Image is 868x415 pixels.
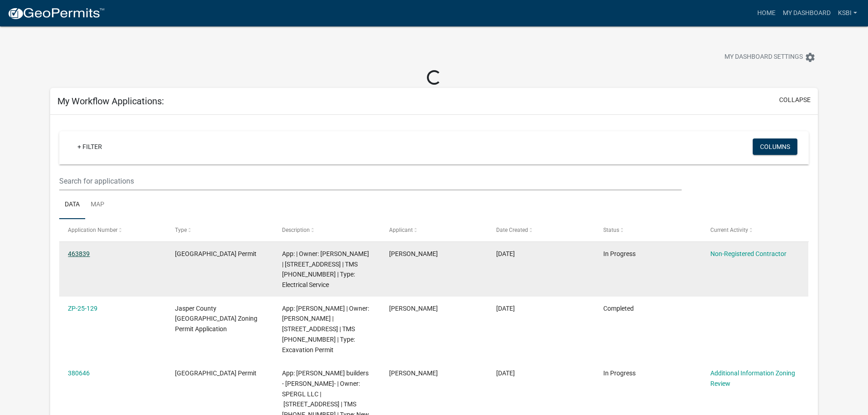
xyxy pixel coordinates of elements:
datatable-header-cell: Status [594,219,701,241]
a: 380646 [68,369,90,377]
button: collapse [779,95,811,105]
span: App: | Owner: Ken Tosky | 342 MARISTINE LN | TMS 081-00-04-068 | Type: Electrical Service [282,250,369,288]
datatable-header-cell: Date Created [488,219,595,241]
datatable-header-cell: Current Activity [701,219,808,241]
button: My Dashboard Settingssettings [717,48,823,66]
datatable-header-cell: Applicant [380,219,488,241]
span: App: TOSKY KENNETH S | Owner: TOSKY KENNETH S | 13501 GRAYS HWY | TMS 058-00-02-018 | Type: Excav... [282,305,369,354]
span: My Dashboard Settings [724,52,803,63]
i: settings [805,52,816,63]
datatable-header-cell: Application Number [59,219,166,241]
a: My Dashboard [779,5,834,22]
a: Map [85,190,110,220]
button: Columns [753,138,797,155]
span: Applicant [389,227,413,233]
span: Status [603,227,619,233]
a: ZP-25-129 [68,305,98,312]
span: Application Number [68,227,118,233]
span: Type [175,227,187,233]
input: Search for applications [59,172,681,190]
a: + Filter [70,138,109,155]
span: Completed [603,305,634,312]
span: 02/25/2025 [496,369,515,377]
a: Home [754,5,779,22]
a: 463839 [68,250,90,257]
span: In Progress [603,369,636,377]
a: Non-Registered Contractor [710,250,786,257]
span: Jasper County SC Zoning Permit Application [175,305,257,333]
span: Date Created [496,227,528,233]
datatable-header-cell: Description [273,219,380,241]
span: Kimberly Rogers [389,250,438,257]
span: 03/04/2025 [496,305,515,312]
datatable-header-cell: Type [166,219,273,241]
a: KSBI [834,5,861,22]
span: Kimberly Rogers [389,305,438,312]
span: In Progress [603,250,636,257]
a: Additional Information Zoning Review [710,369,795,387]
h5: My Workflow Applications: [57,96,164,107]
span: Jasper County Building Permit [175,250,257,257]
span: Current Activity [710,227,748,233]
span: Kimberly Rogers [389,369,438,377]
span: Jasper County Building Permit [175,369,257,377]
a: Data [59,190,85,220]
span: 08/14/2025 [496,250,515,257]
span: Description [282,227,310,233]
